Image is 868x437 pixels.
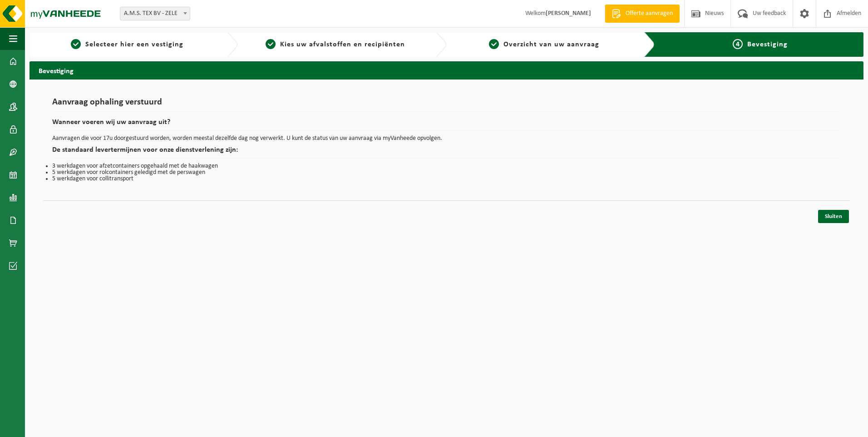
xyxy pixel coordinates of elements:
span: A.M.S. TEX BV - ZELE [120,7,190,20]
p: Aanvragen die voor 17u doorgestuurd worden, worden meestal dezelfde dag nog verwerkt. U kunt de s... [52,135,841,142]
li: 3 werkdagen voor afzetcontainers opgehaald met de haakwagen [52,163,841,169]
span: Bevestiging [747,41,788,48]
a: 1Selecteer hier een vestiging [34,39,220,50]
a: Offerte aanvragen [605,5,680,23]
li: 5 werkdagen voor collitransport [52,176,841,182]
h2: De standaard levertermijnen voor onze dienstverlening zijn: [52,146,841,159]
span: 4 [733,39,743,49]
strong: [PERSON_NAME] [546,10,591,17]
a: 2Kies uw afvalstoffen en recipiënten [242,39,428,50]
span: Overzicht van uw aanvraag [503,41,599,48]
span: 1 [71,39,81,49]
a: 3Overzicht van uw aanvraag [451,39,637,50]
span: A.M.S. TEX BV - ZELE [120,7,190,20]
h1: Aanvraag ophaling verstuurd [52,98,841,112]
span: Offerte aanvragen [623,9,675,18]
h2: Bevestiging [30,61,863,79]
span: 2 [266,39,276,49]
span: 3 [489,39,499,49]
li: 5 werkdagen voor rolcontainers geledigd met de perswagen [52,169,841,176]
a: Sluiten [818,210,849,223]
span: Selecteer hier een vestiging [85,41,183,48]
h2: Wanneer voeren wij uw aanvraag uit? [52,119,841,131]
span: Kies uw afvalstoffen en recipiënten [280,41,405,48]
